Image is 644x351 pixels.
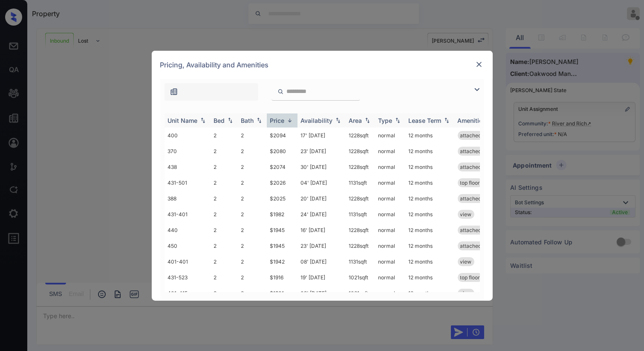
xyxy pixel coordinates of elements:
div: Price [270,117,285,124]
img: sorting [442,117,451,123]
td: 12 months [405,222,454,238]
td: 23' [DATE] [297,238,346,254]
td: 20' [DATE] [297,191,346,206]
td: 2 [238,175,267,191]
td: 2 [238,222,267,238]
td: 2 [238,206,267,222]
td: normal [375,191,405,206]
td: normal [375,222,405,238]
td: 08' [DATE] [297,254,346,270]
img: icon-zuma [277,88,284,96]
td: 2 [211,285,238,301]
td: 2 [238,191,267,206]
td: 12 months [405,175,454,191]
td: 12 months [405,191,454,206]
td: $1916 [267,270,297,285]
td: 370 [165,143,211,159]
td: 1131 sqft [346,206,375,222]
img: sorting [334,117,342,123]
td: 16' [DATE] [297,222,346,238]
td: $2074 [267,159,297,175]
td: 12 months [405,285,454,301]
img: sorting [363,117,372,123]
td: 450 [165,238,211,254]
img: sorting [286,117,294,124]
td: normal [375,159,405,175]
img: close [475,60,483,69]
td: $2025 [267,191,297,206]
span: top floor [460,274,480,281]
td: 17' [DATE] [297,128,346,143]
img: sorting [199,117,207,123]
td: 1131 sqft [346,254,375,270]
td: 23' [DATE] [297,143,346,159]
td: 2 [238,285,267,301]
td: 2 [211,254,238,270]
td: normal [375,285,405,301]
img: icon-zuma [170,87,178,96]
td: normal [375,143,405,159]
span: view [460,211,472,218]
span: attached garage [460,164,500,170]
td: 388 [165,191,211,206]
td: 431-523 [165,270,211,285]
div: Amenities [458,117,486,124]
span: top floor [460,180,480,186]
td: 2 [211,128,238,143]
td: 438 [165,159,211,175]
div: Type [378,117,393,124]
span: attached garage [460,132,500,139]
td: 30' [DATE] [297,159,346,175]
td: 12 months [405,254,454,270]
td: normal [375,175,405,191]
span: attached garage [460,195,500,202]
td: $1945 [267,238,297,254]
td: 2 [211,143,238,159]
span: view [460,258,472,265]
td: 1228 sqft [346,159,375,175]
td: $1945 [267,222,297,238]
td: normal [375,270,405,285]
div: Area [349,117,362,124]
span: attached garage [460,227,500,233]
td: 2 [238,238,267,254]
td: 19' [DATE] [297,270,346,285]
td: 1228 sqft [346,238,375,254]
td: $1982 [267,206,297,222]
td: $2080 [267,143,297,159]
div: Pricing, Availability and Amenities [152,51,493,79]
div: Bed [214,117,225,124]
td: 1228 sqft [346,143,375,159]
td: 12 months [405,238,454,254]
td: 431-501 [165,175,211,191]
td: 2 [238,159,267,175]
td: 12 months [405,159,454,175]
td: 1021 sqft [346,285,375,301]
td: 12 months [405,206,454,222]
td: 03' [DATE] [297,285,346,301]
span: attached garage [460,243,500,249]
td: 2 [211,175,238,191]
td: 2 [211,159,238,175]
div: Availability [301,117,333,124]
td: 1228 sqft [346,222,375,238]
td: normal [375,238,405,254]
td: normal [375,254,405,270]
img: sorting [393,117,402,123]
td: $2094 [267,128,297,143]
td: $2026 [267,175,297,191]
td: 12 months [405,270,454,285]
td: normal [375,206,405,222]
td: 2 [211,191,238,206]
td: 1228 sqft [346,191,375,206]
span: attached garage [460,148,500,154]
div: Unit Name [168,117,198,124]
span: view [460,290,472,296]
td: $1901 [267,285,297,301]
td: 2 [211,270,238,285]
td: 2 [238,254,267,270]
img: sorting [255,117,263,123]
td: 12 months [405,143,454,159]
div: Lease Term [409,117,442,124]
div: Bath [241,117,254,124]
